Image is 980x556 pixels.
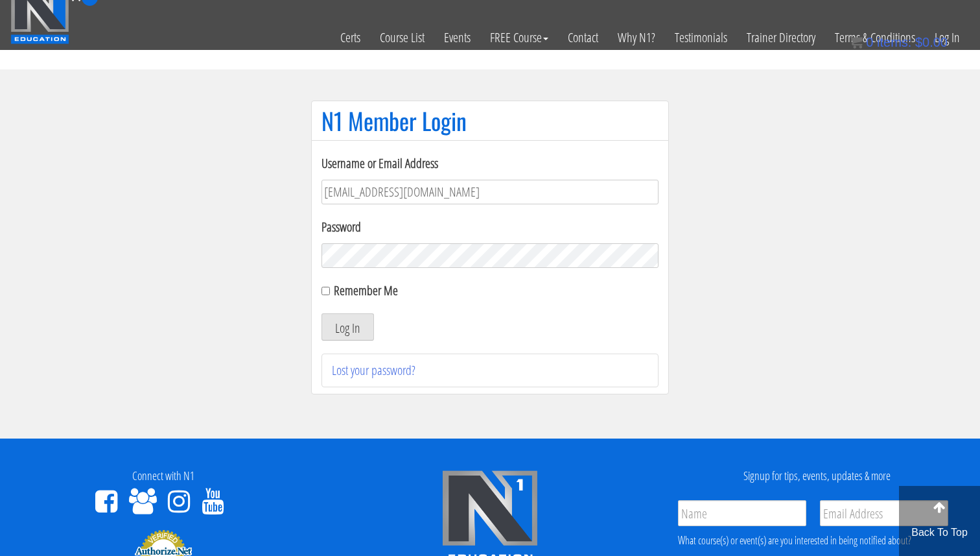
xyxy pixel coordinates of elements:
span: $ [915,35,922,49]
a: Testimonials [665,6,737,69]
h4: Connect with N1 [10,470,317,483]
a: Why N1? [608,6,665,69]
label: Password [321,217,659,237]
span: items: [877,35,911,49]
a: Trainer Directory [737,6,825,69]
h4: Signup for tips, events, updates & more [663,470,970,483]
h1: N1 Member Login [321,108,659,134]
a: Lost your password? [332,361,415,379]
p: Back To Top [899,525,980,540]
a: Contact [558,6,608,69]
a: 0 items: $0.00 [850,35,948,49]
label: Username or Email Address [321,154,659,173]
img: icon11.png [850,36,863,49]
input: Email Address [820,500,948,526]
button: Log In [321,313,374,341]
bdi: 0.00 [915,35,948,49]
a: Certs [331,6,370,69]
div: What course(s) or event(s) are you interested in being notified about? [678,533,948,548]
input: Name [678,500,806,526]
span: 0 [866,35,873,49]
label: Remember Me [334,282,398,299]
a: FREE Course [480,6,558,69]
a: Terms & Conditions [825,6,925,69]
a: Course List [370,6,434,69]
a: Log In [925,6,970,69]
a: Events [434,6,480,69]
